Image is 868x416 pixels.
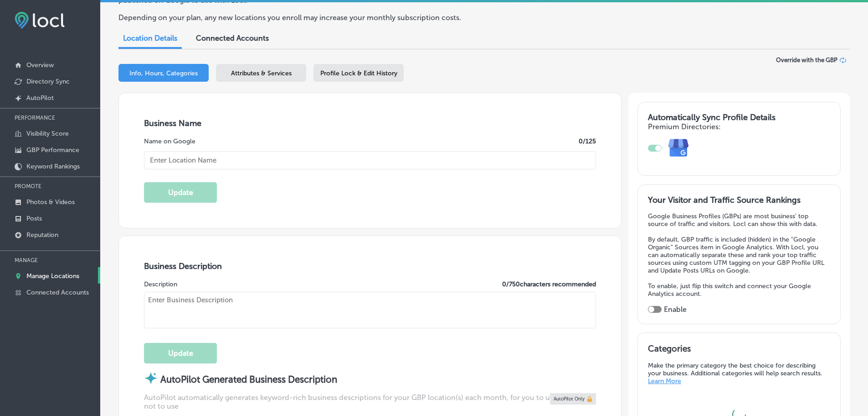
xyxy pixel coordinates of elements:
p: Overview [26,61,54,69]
p: Directory Sync [26,78,70,85]
label: Description [144,280,177,288]
h3: Automatically Sync Profile Details [648,112,830,122]
p: Reputation [26,231,58,239]
h3: Business Description [144,261,596,271]
p: Visibility Score [26,130,69,137]
span: Override with the GBP [776,57,837,63]
h3: Your Visitor and Traffic Source Rankings [648,195,830,205]
p: GBP Performance [26,146,79,154]
p: Manage Locations [26,272,79,280]
label: 0 / 750 characters recommended [502,280,596,288]
img: fda3e92497d09a02dc62c9cd864e3231.png [15,12,65,29]
span: Connected Accounts [196,34,269,42]
span: Location Details [123,34,177,42]
p: Photos & Videos [26,198,75,206]
span: Profile Lock & Edit History [320,69,397,77]
label: Enable [664,305,687,314]
p: Posts [26,215,42,222]
span: Attributes & Services [231,69,292,77]
p: Google Business Profiles (GBPs) are most business' top source of traffic and visitors. Locl can s... [648,212,830,228]
label: Name on Google [144,137,195,145]
h3: Categories [648,343,830,357]
img: autopilot-icon [144,371,158,385]
p: Make the primary category the best choice for describing your business. Additional categories wil... [648,362,830,385]
strong: AutoPilot Generated Business Description [160,374,337,385]
h4: Premium Directories: [648,122,830,131]
p: Depending on your plan, any new locations you enroll may increase your monthly subscription costs. [118,13,594,22]
label: 0 /125 [579,137,596,145]
p: Connected Accounts [26,289,89,296]
span: Info, Hours, Categories [129,69,198,77]
p: AutoPilot [26,94,54,102]
p: By default, GBP traffic is included (hidden) in the "Google Organic" Sources item in Google Analy... [648,236,830,274]
h3: Business Name [144,118,596,128]
img: e7ababfa220611ac49bdb491a11684a6.png [662,131,696,165]
p: Keyword Rankings [26,163,80,170]
p: To enable, just flip this switch and connect your Google Analytics account. [648,282,830,298]
a: Learn More [648,377,681,385]
input: Enter Location Name [144,151,596,169]
button: Update [144,343,217,363]
button: Update [144,182,217,203]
